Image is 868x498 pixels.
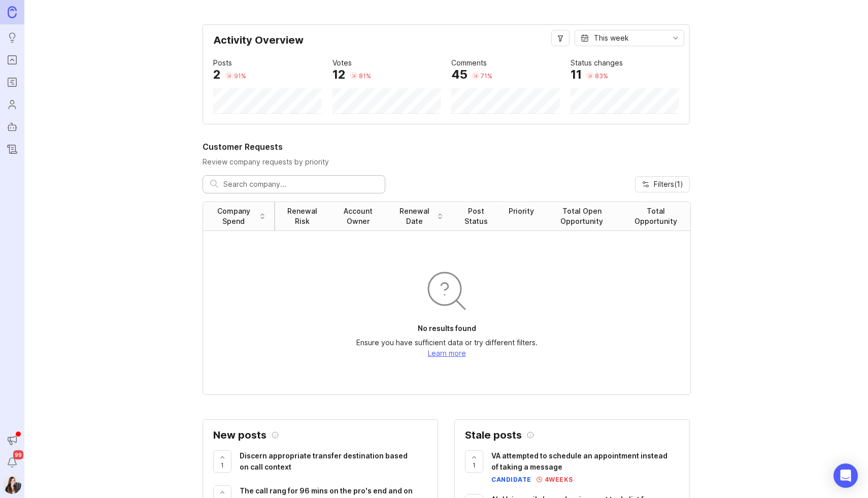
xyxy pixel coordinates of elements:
div: Renewal Risk [283,206,321,226]
div: Company Spend [211,206,256,226]
button: 1 [465,450,483,473]
a: Learn more [428,349,466,357]
div: 83 % [595,72,608,80]
div: Post Status [460,206,492,226]
a: VA attempted to schedule an appointment instead of taking a messagecandidate4weeks [491,450,679,484]
div: Comments [451,57,487,69]
div: Total Opportunity [629,206,682,226]
button: Filters(1) [635,176,690,192]
img: Canny Home [8,6,17,18]
a: Ideas [3,28,21,47]
div: Total Open Opportunity [550,206,613,226]
a: Users [3,95,21,114]
button: Announcements [3,431,21,449]
div: Status changes [571,57,623,69]
a: Autopilot [3,118,21,136]
div: Priority [509,206,534,216]
span: ( 1 ) [674,180,683,188]
div: 91 % [234,72,246,80]
div: 2 [213,69,221,81]
div: 4 weeks [542,475,573,484]
p: Review company requests by priority [203,157,690,167]
a: Roadmaps [3,73,21,91]
span: 1 [221,461,224,470]
span: VA attempted to schedule an appointment instead of taking a message [491,451,667,471]
img: svg+xml;base64,PHN2ZyB3aWR0aD0iOTYiIGhlaWdodD0iOTYiIGZpbGw9Im5vbmUiIHhtbG5zPSJodHRwOi8vd3d3LnczLm... [422,267,471,315]
div: Votes [332,57,352,69]
h2: Stale posts [465,430,522,440]
div: This week [594,32,629,44]
h2: New posts [213,430,266,440]
p: Ensure you have sufficient data or try different filters. [356,338,538,348]
div: Renewal Date [395,206,434,226]
div: Open Intercom Messenger [833,463,858,488]
img: Kelsey Fisher [3,476,21,494]
a: Discern appropriate transfer destination based on call context [240,450,427,475]
span: 99 [13,450,23,459]
div: 81 % [359,72,371,80]
span: 1 [473,461,476,470]
a: Changelog [3,140,21,158]
svg: toggle icon [667,34,684,42]
div: 45 [451,69,468,81]
div: 11 [571,69,582,81]
p: No results found [418,323,476,334]
div: 12 [332,69,346,81]
button: Notifications [3,453,21,472]
div: Activity Overview [213,35,679,53]
h2: Customer Requests [203,141,690,153]
input: Search company... [223,179,378,190]
div: Posts [213,57,232,69]
div: 71 % [481,72,492,80]
img: svg+xml;base64,PHN2ZyB3aWR0aD0iMTEiIGhlaWdodD0iMTEiIGZpbGw9Im5vbmUiIHhtbG5zPSJodHRwOi8vd3d3LnczLm... [537,477,542,482]
a: Portal [3,51,21,69]
div: candidate [491,475,531,484]
span: Filters [654,179,683,189]
button: 1 [213,450,231,473]
div: Account Owner [338,206,379,226]
span: Discern appropriate transfer destination based on call context [240,451,408,471]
